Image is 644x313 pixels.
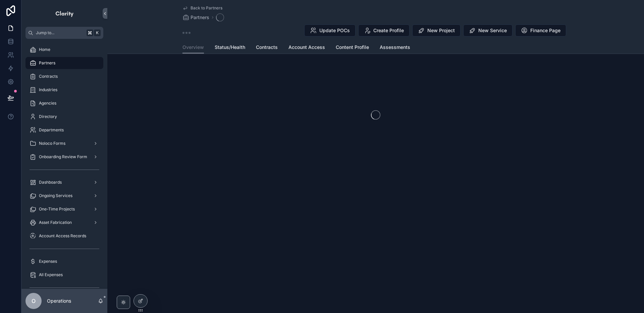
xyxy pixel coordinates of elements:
[47,298,71,304] p: Operations
[39,193,72,198] span: Ongoing Services
[25,124,103,136] a: Departments
[25,269,103,281] a: All Expenses
[25,84,103,96] a: Industries
[39,259,57,264] span: Expenses
[256,41,278,55] a: Contracts
[39,233,86,239] span: Account Access Records
[25,57,103,69] a: Partners
[36,30,84,36] span: Jump to...
[215,44,245,51] span: Status/Health
[25,137,103,149] a: Noloco Forms
[182,5,222,11] a: Back to Partners
[25,176,103,188] a: Dashboards
[215,41,245,55] a: Status/Health
[191,14,209,21] span: Partners
[39,206,75,212] span: One-Time Projects
[32,297,36,305] span: O
[191,5,222,11] span: Back to Partners
[25,230,103,242] a: Account Access Records
[25,27,103,39] button: Jump to...K
[288,44,325,51] span: Account Access
[336,44,369,51] span: Content Profile
[39,87,57,92] span: Industries
[373,27,404,34] span: Create Profile
[182,41,204,54] a: Overview
[25,255,103,267] a: Expenses
[515,24,566,37] button: Finance Page
[380,41,410,55] a: Assessments
[427,27,455,34] span: New Project
[336,41,369,55] a: Content Profile
[25,97,103,109] a: Agencies
[39,60,55,66] span: Partners
[39,74,58,79] span: Contracts
[478,27,507,34] span: New Service
[95,30,100,36] span: K
[39,180,62,185] span: Dashboards
[39,114,57,119] span: Directory
[304,24,356,37] button: Update POCs
[39,47,50,52] span: Home
[530,27,560,34] span: Finance Page
[463,24,513,37] button: New Service
[25,44,103,56] a: Home
[412,24,461,37] button: New Project
[288,41,325,55] a: Account Access
[39,272,63,277] span: All Expenses
[25,70,103,82] a: Contracts
[182,14,209,21] a: Partners
[182,44,204,51] span: Overview
[25,203,103,215] a: One-Time Projects
[358,24,410,37] button: Create Profile
[39,220,72,225] span: Asset Fabrication
[25,216,103,229] a: Asset Fabrication
[380,44,410,51] span: Assessments
[25,190,103,202] a: Ongoing Services
[39,101,56,106] span: Agencies
[25,151,103,163] a: Onboarding Review Form
[256,44,278,51] span: Contracts
[25,111,103,123] a: Directory
[21,39,107,289] div: scrollable content
[319,27,350,34] span: Update POCs
[55,8,74,19] img: App logo
[39,154,87,160] span: Onboarding Review Form
[39,141,65,146] span: Noloco Forms
[39,127,64,133] span: Departments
